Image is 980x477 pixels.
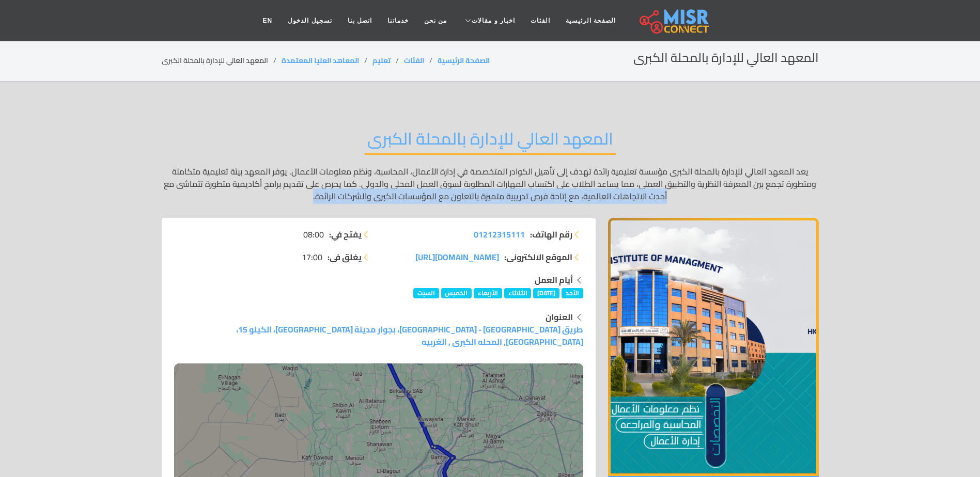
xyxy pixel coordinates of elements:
[530,228,572,241] strong: رقم الهاتف:
[608,218,819,476] div: 1 / 1
[535,272,573,288] strong: أيام العمل
[441,288,472,298] span: الخميس
[302,251,322,263] span: 17:00
[504,251,572,263] strong: الموقع الالكتروني:
[280,11,339,30] a: تسجيل الدخول
[608,218,819,476] img: المعهد العالي للإدارة بالمحلة الكبرى
[340,11,380,30] a: اتصل بنا
[416,11,455,30] a: من نحن
[633,51,819,66] h2: المعهد العالي للإدارة بالمحلة الكبرى
[474,227,525,242] span: 01212315111
[162,165,819,202] p: يعد المعهد العالي للإدارة بالمحلة الكبرى مؤسسة تعليمية رائدة تهدف إلى تأهيل الكوادر المتخصصة في إ...
[474,288,502,298] span: الأربعاء
[562,288,583,298] span: الأحد
[455,11,523,30] a: اخبار و مقالات
[372,54,391,67] a: تعليم
[404,54,424,67] a: الفئات
[504,288,532,298] span: الثلاثاء
[365,129,616,155] h2: المعهد العالي للإدارة بالمحلة الكبرى
[558,11,624,30] a: الصفحة الرئيسية
[413,288,439,298] span: السبت
[474,228,525,241] a: 01212315111
[415,251,499,263] a: [DOMAIN_NAME][URL]
[282,54,359,67] a: المعاهد العليا المعتمدة
[415,249,499,265] span: [DOMAIN_NAME][URL]
[162,55,282,66] li: المعهد العالي للإدارة بالمحلة الكبرى
[303,228,324,241] span: 08:00
[328,251,362,263] strong: يغلق في:
[640,8,709,34] img: main.misr_connect
[438,54,490,67] a: الصفحة الرئيسية
[523,11,558,30] a: الفئات
[255,11,281,30] a: EN
[533,288,559,298] span: [DATE]
[329,228,362,241] strong: يفتح في:
[546,309,573,325] strong: العنوان
[472,16,515,25] span: اخبار و مقالات
[380,11,416,30] a: خدماتنا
